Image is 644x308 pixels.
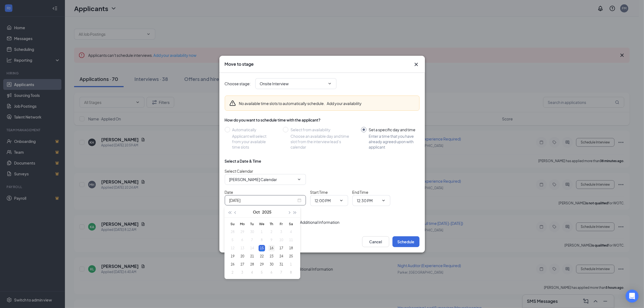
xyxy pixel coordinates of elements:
div: 20 [239,253,246,260]
th: Tu [247,220,257,228]
div: How do you want to schedule time with the applicant? [225,117,420,123]
div: 18 [288,245,294,251]
td: 2025-10-18 [286,244,296,252]
td: 2025-10-30 [267,260,276,268]
th: We [257,220,267,228]
div: 16 [268,245,275,251]
th: Sa [286,220,296,228]
div: 25 [288,253,294,260]
td: 2025-10-21 [247,252,257,260]
button: Close [413,61,420,68]
td: 2025-10-31 [276,260,286,268]
input: Oct 15, 2025 [229,197,296,203]
div: 6 [268,269,275,276]
td: 2025-11-04 [247,268,257,277]
td: 2025-11-06 [267,268,276,277]
span: Choose stage : [225,81,251,87]
td: 2025-11-03 [237,268,247,277]
div: 21 [249,253,255,260]
span: Start Time [310,190,328,195]
button: Oct [253,207,260,217]
td: 2025-10-17 [276,244,286,252]
span: Select Calendar [225,169,253,173]
span: Date [225,190,233,195]
td: 2025-10-16 [267,244,276,252]
div: 28 [249,261,255,268]
td: 2025-11-07 [276,268,286,277]
th: Th [267,220,276,228]
td: 2025-11-08 [286,268,296,277]
h3: Move to stage [225,61,254,67]
td: 2025-10-22 [257,252,267,260]
div: 22 [259,253,265,260]
div: 30 [268,261,275,268]
td: 2025-10-29 [257,260,267,268]
div: 7 [278,269,285,276]
th: Su [228,220,237,228]
svg: ChevronDown [381,198,386,203]
div: 17 [278,245,285,251]
div: 27 [239,261,246,268]
svg: Cross [413,61,420,68]
div: 29 [259,261,265,268]
th: Fr [276,220,286,228]
td: 2025-10-23 [267,252,276,260]
button: 2025 [262,207,272,217]
td: 2025-11-02 [228,268,237,277]
svg: ChevronDown [339,198,344,203]
button: Add your availability [327,101,362,106]
div: 23 [268,253,275,260]
svg: Warning [229,100,236,106]
td: 2025-10-15 [257,244,267,252]
svg: ChevronDown [297,177,301,182]
div: No available time slots to automatically schedule. [239,101,362,106]
div: 19 [229,253,236,260]
div: 24 [278,253,285,260]
td: 2025-10-26 [228,260,237,268]
td: 2025-10-28 [247,260,257,268]
div: 5 [259,269,265,276]
td: 2025-10-24 [276,252,286,260]
input: End time [357,198,379,204]
div: Open Intercom Messenger [626,290,639,303]
svg: ChevronDown [328,81,332,86]
td: 2025-11-05 [257,268,267,277]
button: Schedule [392,236,420,247]
div: 8 [288,269,294,276]
th: Mo [237,220,247,228]
div: 26 [229,261,236,268]
div: 4 [249,269,255,276]
td: 2025-10-27 [237,260,247,268]
div: 31 [278,261,285,268]
div: 15 [259,245,265,251]
td: 2025-11-01 [286,260,296,268]
td: 2025-10-25 [286,252,296,260]
span: End Time [352,190,369,195]
div: 1 [288,261,294,268]
div: Select a Date & Time [225,158,262,164]
td: 2025-10-19 [228,252,237,260]
div: 3 [239,269,246,276]
div: 2 [229,269,236,276]
td: 2025-10-20 [237,252,247,260]
input: Start time [315,198,337,204]
button: Cancel [362,236,389,247]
